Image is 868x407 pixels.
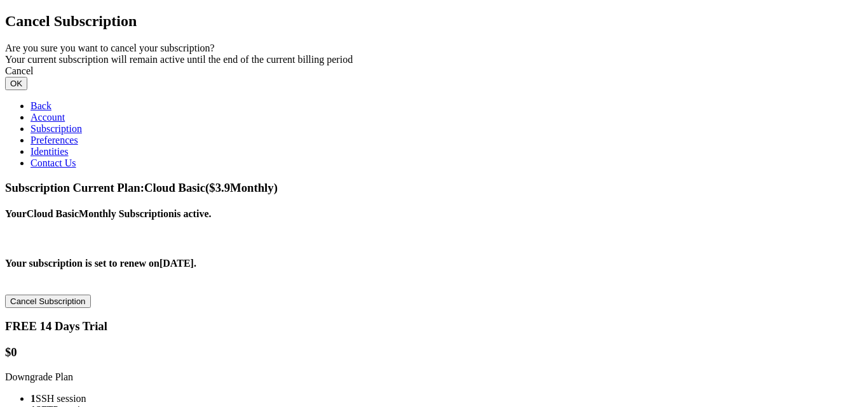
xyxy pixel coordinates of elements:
li: SSH session [31,393,863,404]
a: Contact Us [31,157,76,168]
h4: Your is active. [5,208,863,220]
span: Current Plan: Cloud Basic ($ 3.9 Monthly) [73,181,278,194]
div: Are you sure you want to cancel your subscription? Your current subscription will remain active u... [5,43,863,65]
a: Subscription [31,123,82,134]
a: Back [31,100,51,111]
div: Cancel [5,65,863,77]
h4: Your subscription is set to renew on [DATE] . [5,258,863,269]
a: Downgrade Plan [5,371,73,382]
a: Identities [31,146,69,157]
button: Cancel Subscription [5,295,91,308]
h2: Cancel Subscription [5,13,863,30]
strong: 1 [31,393,36,404]
h3: FREE 14 Days Trial [5,319,863,333]
a: Account [31,112,65,123]
b: Cloud Basic Monthly Subscription [27,208,174,219]
a: Preferences [31,135,78,145]
button: OK [5,77,27,90]
h3: Subscription [5,181,863,195]
h1: $0 [5,345,863,359]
